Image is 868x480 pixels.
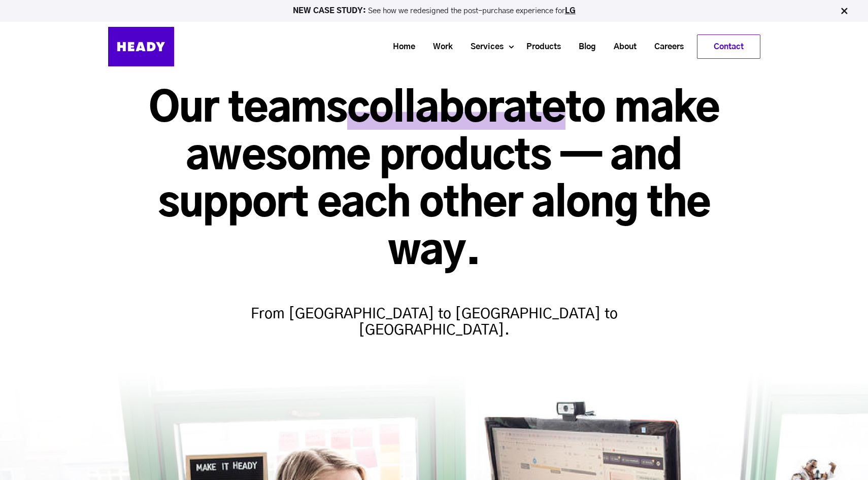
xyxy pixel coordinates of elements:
div: Navigation Menu [184,34,760,59]
a: Products [514,38,566,56]
p: See how we redesigned the post-purchase experience for [5,7,863,15]
h1: Our teams to make awesome products — and support each other along the way. [108,86,760,276]
a: Careers [642,38,689,56]
a: Blog [566,38,601,56]
h4: From [GEOGRAPHIC_DATA] to [GEOGRAPHIC_DATA] to [GEOGRAPHIC_DATA]. [236,286,632,339]
a: Work [420,38,458,56]
img: Heady_Logo_Web-01 (1) [108,27,174,66]
strong: NEW CASE STUDY: [293,7,368,15]
a: LG [565,7,576,15]
a: Home [380,38,420,56]
a: Services [458,38,509,56]
img: Close Bar [839,6,849,16]
span: collaborate [347,89,565,130]
a: Contact [697,35,760,58]
a: About [601,38,642,56]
